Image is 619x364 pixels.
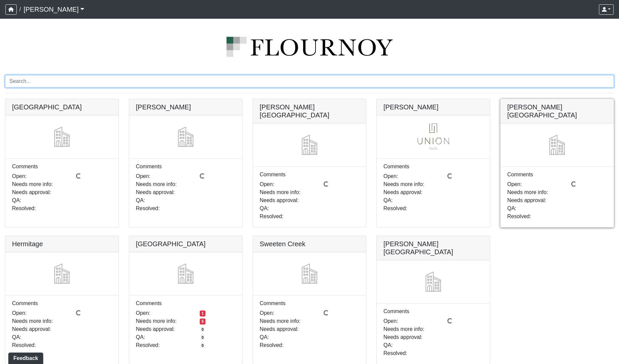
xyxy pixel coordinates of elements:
[5,75,614,88] input: Search
[17,3,23,16] span: /
[5,351,45,364] iframe: Ybug feedback widget
[5,37,614,57] img: logo
[23,3,84,16] a: [PERSON_NAME]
